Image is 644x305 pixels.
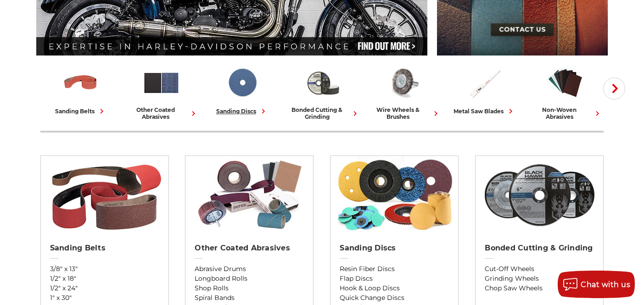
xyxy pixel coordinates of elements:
[50,283,159,293] a: 1/2" x 24"
[367,106,441,120] div: wire wheels & brushes
[485,283,594,293] a: Chop Saw Wheels
[50,293,159,303] a: 1" x 30"
[385,64,423,102] img: Wire Wheels & Brushes
[581,280,630,289] span: Chat with us
[340,293,449,303] a: Quick Change Discs
[223,64,261,102] img: Sanding Discs
[50,274,159,283] a: 1/2" x 18"
[454,106,515,116] div: metal saw blades
[367,64,441,120] a: wire wheels & brushes
[529,106,602,120] div: non-woven abrasives
[340,264,449,274] a: Resin Fiber Discs
[142,64,180,102] img: Other Coated Abrasives
[55,106,106,116] div: sanding belts
[125,106,198,120] div: other coated abrasives
[195,293,304,303] a: Spiral Bands
[50,244,159,253] h2: Sanding Belts
[190,156,309,234] img: Other Coated Abrasives
[485,244,594,253] h2: Bonded Cutting & Grinding
[195,283,304,293] a: Shop Rolls
[465,64,504,102] img: Metal Saw Blades
[485,264,594,274] a: Cut-Off Wheels
[206,64,279,116] a: sanding discs
[529,64,602,120] a: non-woven abrasives
[603,78,625,100] button: Next
[558,271,635,298] button: Chat with us
[546,64,584,102] img: Non-woven Abrasives
[286,106,360,120] div: bonded cutting & grinding
[448,64,521,116] a: metal saw blades
[45,156,164,234] img: Sanding Belts
[125,64,198,120] a: other coated abrasives
[50,264,159,274] a: 3/8" x 13"
[62,64,100,102] img: Sanding Belts
[340,274,449,283] a: Flap Discs
[340,244,449,253] h2: Sanding Discs
[480,156,599,234] img: Bonded Cutting & Grinding
[195,264,304,274] a: Abrasive Drums
[335,156,454,234] img: Sanding Discs
[286,64,360,120] a: bonded cutting & grinding
[195,274,304,283] a: Longboard Rolls
[195,244,304,253] h2: Other Coated Abrasives
[340,283,449,293] a: Hook & Loop Discs
[485,274,594,283] a: Grinding Wheels
[44,64,118,116] a: sanding belts
[304,64,342,102] img: Bonded Cutting & Grinding
[216,106,268,116] div: sanding discs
